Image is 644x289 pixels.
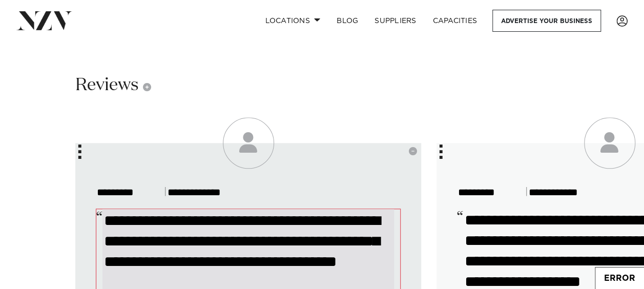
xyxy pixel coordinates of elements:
a: SUPPLIERS [366,10,424,32]
img: nzv-logo.png [16,11,72,30]
a: Advertise your business [492,10,601,32]
span: Error [595,267,644,289]
a: Capacities [425,10,486,32]
h2: Reviews [75,74,151,97]
a: Locations [257,10,328,32]
a: BLOG [328,10,366,32]
cite: | [96,184,401,200]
